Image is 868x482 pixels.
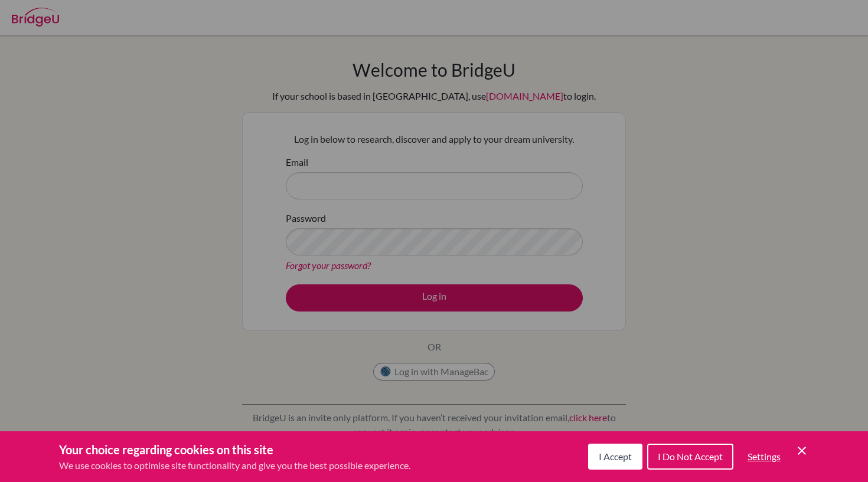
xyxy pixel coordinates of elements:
span: I Accept [599,451,632,462]
button: I Do Not Accept [647,444,733,470]
span: Settings [748,451,781,462]
button: Settings [738,445,790,468]
button: Save and close [795,444,809,458]
span: I Do Not Accept [658,451,723,462]
h3: Your choice regarding cookies on this site [59,441,410,458]
button: I Accept [588,444,642,470]
p: We use cookies to optimise site functionality and give you the best possible experience. [59,458,410,473]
